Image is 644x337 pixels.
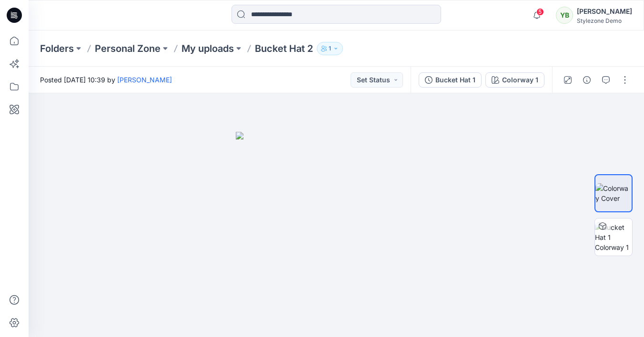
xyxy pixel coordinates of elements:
a: Personal Zone [95,42,161,55]
div: [PERSON_NAME] [577,6,632,17]
img: Colorway Cover [595,183,632,203]
span: Posted [DATE] 10:39 by [40,75,172,85]
p: Bucket Hat 2 [255,42,313,55]
a: Folders [40,42,74,55]
button: Details [579,72,594,88]
button: Colorway 1 [485,72,544,88]
div: Colorway 1 [502,75,538,85]
p: 1 [329,43,331,54]
a: [PERSON_NAME] [117,76,172,84]
button: Bucket Hat 1 [419,72,482,88]
img: Bucket Hat 1 Colorway 1 [595,222,632,252]
img: eyJhbGciOiJIUzI1NiIsImtpZCI6IjAiLCJzbHQiOiJzZXMiLCJ0eXAiOiJKV1QifQ.eyJkYXRhIjp7InR5cGUiOiJzdG9yYW... [236,132,437,337]
span: 5 [536,8,544,16]
a: My uploads [181,42,234,55]
div: Stylezone Demo [577,17,632,24]
div: YB [556,7,573,24]
div: Bucket Hat 1 [435,75,475,85]
button: 1 [317,42,343,55]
